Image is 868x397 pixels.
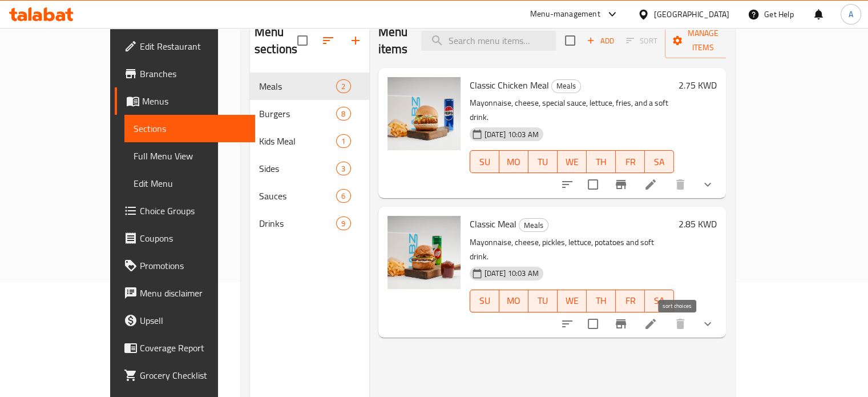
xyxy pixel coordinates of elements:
[387,77,461,150] img: Classic Chicken Meal
[140,259,246,272] span: Promotions
[115,279,255,307] a: Menu disclaimer
[387,216,461,289] img: Classic Meal
[654,8,729,21] div: [GEOGRAPHIC_DATA]
[140,231,246,245] span: Coupons
[616,150,645,173] button: FR
[250,155,369,182] div: Sides3
[674,26,732,55] span: Manage items
[649,292,669,309] span: SA
[645,290,674,312] button: SA
[551,79,581,93] div: Meals
[259,107,336,121] div: Burgers
[259,79,336,93] span: Meals
[115,33,255,60] a: Edit Restaurant
[140,67,246,81] span: Branches
[644,317,657,331] a: Edit menu item
[475,154,495,170] span: SU
[378,23,408,58] h2: Menu items
[124,115,255,142] a: Sections
[533,292,553,309] span: TU
[587,290,616,312] button: TH
[679,77,717,93] h6: 2.75 KWD
[115,197,255,224] a: Choice Groups
[582,32,619,50] span: Add item
[314,27,342,54] span: Sort sections
[134,149,246,163] span: Full Menu View
[581,173,605,197] span: Select to update
[470,77,549,94] span: Classic Chicken Meal
[649,154,669,170] span: SA
[255,23,297,58] h2: Menu sections
[336,189,350,203] div: items
[665,23,741,58] button: Manage items
[336,162,350,175] div: items
[470,290,499,312] button: SU
[694,171,721,198] button: show more
[701,178,714,191] svg: Show Choices
[530,7,600,21] div: Menu-management
[667,310,694,338] button: delete
[115,87,255,115] a: Menus
[337,163,350,174] span: 3
[562,292,582,309] span: WE
[533,154,553,170] span: TU
[250,182,369,210] div: Sauces6
[528,290,558,312] button: TU
[337,136,350,147] span: 1
[519,219,548,232] span: Meals
[616,290,645,312] button: FR
[499,150,528,173] button: MO
[582,32,619,50] button: Add
[124,142,255,170] a: Full Menu View
[259,189,336,203] span: Sauces
[140,314,246,327] span: Upsell
[620,292,640,309] span: FR
[562,154,582,170] span: WE
[115,307,255,334] a: Upsell
[607,171,635,198] button: Branch-specific-item
[115,60,255,87] a: Branches
[475,292,495,309] span: SU
[591,154,611,170] span: TH
[337,81,350,92] span: 2
[585,34,616,47] span: Add
[250,73,369,100] div: Meals2
[336,134,350,148] div: items
[701,317,714,331] svg: Show Choices
[250,68,369,242] nav: Menu sections
[336,107,350,121] div: items
[124,170,255,197] a: Edit Menu
[587,150,616,173] button: TH
[290,29,314,53] span: Select all sections
[694,310,721,338] button: show more
[519,218,548,232] div: Meals
[337,218,350,229] span: 9
[644,178,657,191] a: Edit menu item
[645,150,674,173] button: SA
[115,224,255,252] a: Coupons
[259,162,336,175] span: Sides
[115,252,255,279] a: Promotions
[134,122,246,135] span: Sections
[552,79,580,93] span: Meals
[140,341,246,355] span: Coverage Report
[558,290,587,312] button: WE
[470,150,499,173] button: SU
[667,171,694,198] button: delete
[250,100,369,127] div: Burgers8
[607,310,635,338] button: Branch-specific-item
[250,210,369,237] div: Drinks9
[470,96,675,125] p: Mayonnaise, cheese, special sauce, lettuce, fries, and a soft drink.
[504,292,524,309] span: MO
[259,216,336,230] span: Drinks
[115,334,255,362] a: Coverage Report
[259,134,336,148] span: Kids Meal
[336,79,350,93] div: items
[620,154,640,170] span: FR
[142,94,246,108] span: Menus
[140,286,246,300] span: Menu disclaimer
